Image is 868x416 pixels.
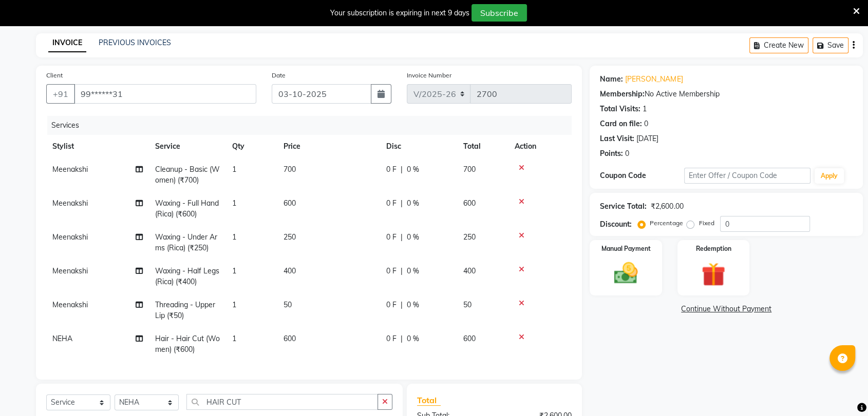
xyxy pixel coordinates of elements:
span: Total [417,395,441,406]
span: Waxing - Half Legs (Rica) (₹400) [155,266,219,286]
a: Continue Without Payment [592,304,861,314]
span: 0 % [407,198,419,209]
button: Apply [815,168,844,184]
div: Your subscription is expiring in next 9 days [330,8,469,18]
span: 50 [284,300,292,309]
span: 0 F [386,300,397,310]
span: 400 [463,266,476,275]
div: Services [47,116,579,135]
button: Save [813,37,848,53]
div: No Active Membership [600,89,853,100]
span: Cleanup - Basic (Women) (₹700) [155,165,220,185]
div: Total Visits: [600,104,640,114]
button: +91 [46,84,75,104]
span: 0 % [407,232,419,243]
span: | [401,232,403,243]
div: Service Total: [600,201,647,212]
button: Subscribe [471,4,527,22]
span: 600 [463,199,476,208]
div: Coupon Code [600,170,684,181]
span: Meenakshi [52,266,88,275]
span: 0 F [386,333,397,344]
span: NEHA [52,334,72,343]
th: Stylist [46,135,149,158]
label: Date [272,71,286,80]
label: Redemption [695,244,731,253]
label: Client [46,71,63,80]
div: ₹2,600.00 [651,201,683,212]
th: Action [508,135,572,158]
span: 1 [232,165,236,174]
div: Membership: [600,89,645,100]
span: 600 [463,334,476,343]
span: Meenakshi [52,232,88,242]
div: Card on file: [600,118,642,129]
th: Qty [226,135,277,158]
span: 0 F [386,164,397,175]
a: INVOICE [48,34,86,52]
span: 400 [284,266,296,275]
th: Total [457,135,508,158]
div: 0 [625,148,629,159]
th: Price [277,135,380,158]
span: 0 F [386,232,397,243]
span: 1 [232,300,236,309]
span: 1 [232,199,236,208]
span: 0 % [407,266,419,276]
span: 1 [232,232,236,242]
span: 0 % [407,333,419,344]
a: [PERSON_NAME] [625,74,683,85]
span: 1 [232,334,236,343]
button: Create New [749,37,808,53]
span: 250 [284,232,296,242]
span: 0 % [407,300,419,310]
span: | [401,266,403,276]
input: Search or Scan [186,394,378,410]
label: Percentage [650,219,683,228]
label: Fixed [699,219,714,228]
span: | [401,164,403,175]
span: 600 [284,334,296,343]
span: Meenakshi [52,165,88,174]
span: Waxing - Full Hand (Rica) (₹600) [155,199,219,219]
span: Waxing - Under Arms (Rica) (₹250) [155,232,217,252]
div: 1 [643,104,647,114]
span: Hair - Hair Cut (Women) (₹600) [155,334,220,354]
span: Meenakshi [52,300,88,309]
span: 0 % [407,164,419,175]
label: Manual Payment [601,244,651,253]
span: Threading - Upper Lip (₹50) [155,300,215,320]
div: 0 [644,118,648,129]
div: Last Visit: [600,133,634,144]
span: 600 [284,199,296,208]
input: Search by Name/Mobile/Email/Code [74,84,256,104]
input: Enter Offer / Coupon Code [684,168,810,184]
span: 1 [232,266,236,275]
span: 50 [463,300,471,309]
span: Meenakshi [52,199,88,208]
div: Name: [600,74,623,85]
a: PREVIOUS INVOICES [99,38,171,47]
span: | [401,198,403,209]
span: 700 [284,165,296,174]
img: _cash.svg [607,260,645,287]
div: Points: [600,148,623,159]
span: 700 [463,165,476,174]
span: 250 [463,232,476,242]
span: | [401,300,403,310]
div: [DATE] [636,133,658,144]
span: | [401,333,403,344]
div: Discount: [600,219,632,230]
th: Service [149,135,226,158]
img: _gift.svg [694,260,732,289]
th: Disc [380,135,457,158]
span: 0 F [386,198,397,209]
label: Invoice Number [407,71,451,80]
span: 0 F [386,266,397,276]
